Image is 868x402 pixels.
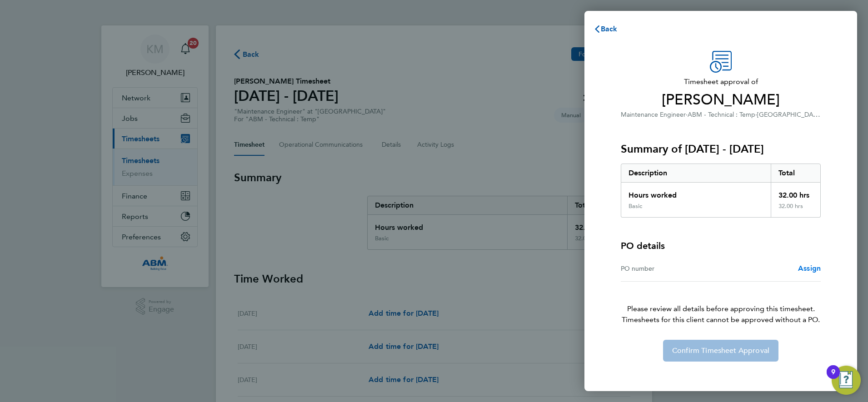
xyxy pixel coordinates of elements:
[621,164,771,182] div: Description
[584,20,627,38] button: Back
[755,111,757,119] span: ·
[798,264,821,273] span: Assign
[629,203,642,210] div: Basic
[686,111,688,119] span: ·
[610,314,832,325] span: Timesheets for this client cannot be approved without a PO.
[771,164,821,182] div: Total
[621,142,821,156] h3: Summary of [DATE] - [DATE]
[757,110,822,119] span: [GEOGRAPHIC_DATA]
[771,203,821,217] div: 32.00 hrs
[621,91,821,109] span: [PERSON_NAME]
[610,282,832,325] p: Please review all details before approving this timesheet.
[601,25,618,33] span: Back
[621,76,821,87] span: Timesheet approval of
[621,183,771,203] div: Hours worked
[798,263,821,274] a: Assign
[831,372,835,384] div: 9
[621,263,721,274] div: PO number
[832,366,861,395] button: Open Resource Center, 9 new notifications
[688,111,755,119] span: ABM - Technical : Temp
[621,111,686,119] span: Maintenance Engineer
[621,239,665,252] h4: PO details
[771,183,821,203] div: 32.00 hrs
[621,164,821,218] div: Summary of 20 - 26 Sep 2025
